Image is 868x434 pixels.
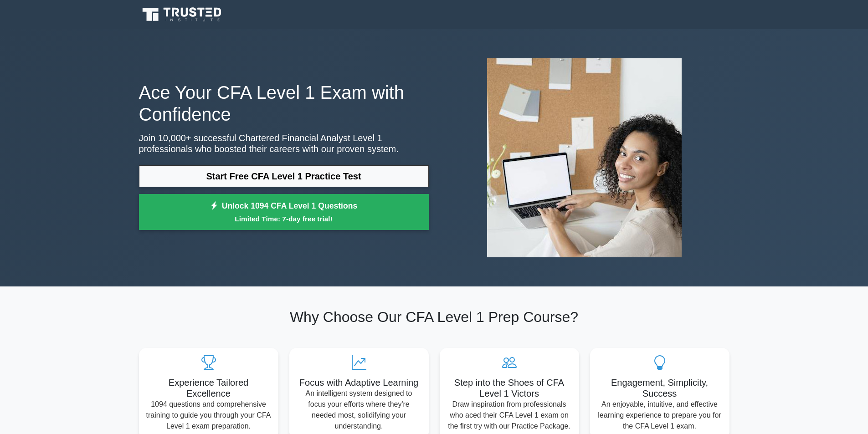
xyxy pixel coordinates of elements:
[139,82,429,125] h1: Ace Your CFA Level 1 Exam with Confidence
[146,377,271,399] h5: Experience Tailored Excellence
[297,377,421,388] h5: Focus with Adaptive Learning
[139,308,729,326] h2: Why Choose Our CFA Level 1 Prep Course?
[139,194,429,230] a: Unlock 1094 CFA Level 1 QuestionsLimited Time: 7-day free trial!
[447,377,572,399] h5: Step into the Shoes of CFA Level 1 Victors
[597,399,722,432] p: An enjoyable, intuitive, and effective learning experience to prepare you for the CFA Level 1 exam.
[597,377,722,399] h5: Engagement, Simplicity, Success
[297,388,421,432] p: An intelligent system designed to focus your efforts where they're needed most, solidifying your ...
[150,214,417,224] small: Limited Time: 7-day free trial!
[447,399,572,432] p: Draw inspiration from professionals who aced their CFA Level 1 exam on the first try with our Pra...
[146,399,271,432] p: 1094 questions and comprehensive training to guide you through your CFA Level 1 exam preparation.
[139,133,429,154] p: Join 10,000+ successful Chartered Financial Analyst Level 1 professionals who boosted their caree...
[139,165,429,187] a: Start Free CFA Level 1 Practice Test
